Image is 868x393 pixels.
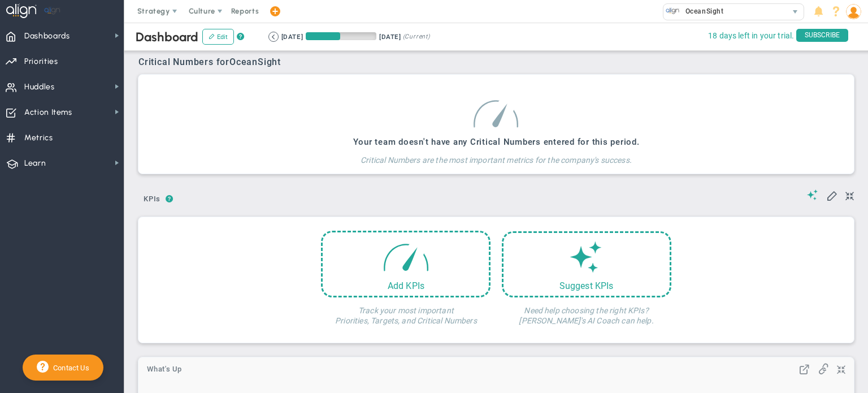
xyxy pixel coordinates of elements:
[138,190,166,208] span: KPIs
[321,297,491,326] h4: Track your most important Priorities, Targets, and Critical Numbers
[807,189,818,200] span: Suggestions (AI Feature)
[49,364,89,372] span: Contact Us
[268,32,279,42] button: Go to previous period
[323,280,489,291] div: Add KPIs
[136,29,198,45] span: Dashboard
[306,32,376,40] div: Period Progress: 49% Day 44 of 89 with 45 remaining.
[666,4,680,18] img: 32760.Company.photo
[138,190,166,210] button: KPIs
[24,126,53,150] span: Metrics
[403,32,430,42] span: (Current)
[24,24,70,48] span: Dashboards
[379,32,401,42] div: [DATE]
[826,189,837,201] span: Edit My KPIs
[353,137,640,147] h3: Your team doesn't have any Critical Numbers entered for this period.
[24,75,55,99] span: Huddles
[24,101,72,124] span: Action Items
[281,32,303,42] div: [DATE]
[502,297,671,326] h4: Need help choosing the right KPIs? [PERSON_NAME]'s AI Coach can help.
[846,4,861,19] img: 204799.Person.photo
[138,57,284,67] span: Critical Numbers for
[202,29,234,45] button: Edit
[708,29,794,43] span: 18 days left in your trial.
[680,4,724,19] span: OceanSight
[137,7,170,15] span: Strategy
[504,280,670,291] div: Suggest KPIs
[353,147,640,165] h4: Critical Numbers are the most important metrics for the company's success.
[189,7,215,15] span: Culture
[24,50,58,74] span: Priorities
[24,152,46,175] span: Learn
[787,4,804,20] span: select
[796,29,848,42] span: SUBSCRIBE
[229,57,281,67] span: OceanSight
